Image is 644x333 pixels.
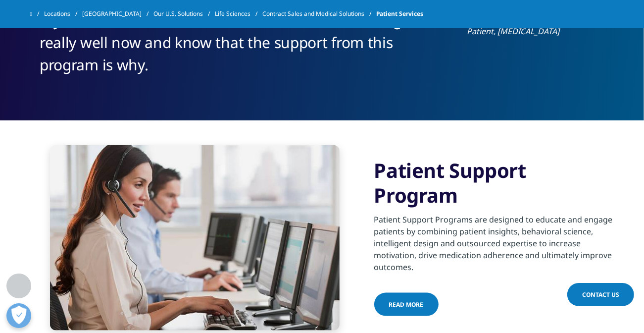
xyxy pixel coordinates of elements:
div: Patient, [MEDICAL_DATA] [467,25,604,37]
button: Open Preferences [6,303,31,328]
span: Read More [389,300,424,309]
div: Patient Support Programs are designed to educate and engage patients by combining patient insight... [374,208,614,273]
a: Our U.S. Solutions [153,5,215,23]
a: Contact Us [567,283,634,306]
h3: Patient Support Program [374,158,614,208]
a: Locations [44,5,82,23]
img: businesswoman working on computer [50,145,340,331]
a: Life Sciences [215,5,262,23]
a: [GEOGRAPHIC_DATA] [82,5,153,23]
a: Contract Sales and Medical Solutions [262,5,376,23]
span: Contact Us [582,290,619,299]
a: Read More [374,293,439,316]
span: Patient Services [376,5,423,23]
